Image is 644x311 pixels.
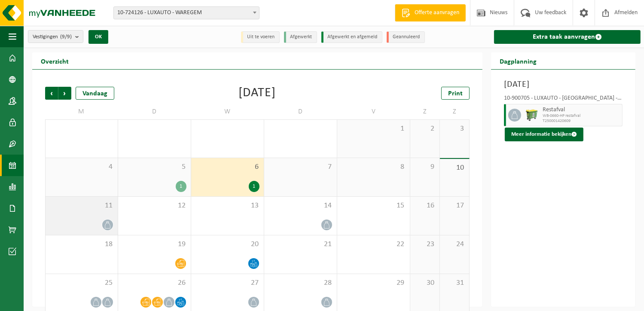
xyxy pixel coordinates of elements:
span: 1 [342,124,406,134]
span: 15 [342,201,406,210]
td: W [191,104,264,119]
h2: Dagplanning [491,52,545,69]
span: Vorige [45,87,58,100]
span: 12 [122,201,186,210]
li: Afgewerkt [284,31,317,43]
span: 10-724126 - LUXAUTO - WAREGEM [114,7,259,19]
span: 18 [50,240,113,249]
button: Meer informatie bekijken [505,128,583,141]
span: 22 [342,240,406,249]
img: WB-0660-HPE-GN-50 [525,109,538,122]
span: 3 [444,124,465,134]
li: Afgewerkt en afgemeld [321,31,382,43]
span: 14 [269,201,333,210]
span: Offerte aanvragen [412,9,461,17]
td: D [264,104,337,119]
span: 2 [415,124,435,134]
span: Vestigingen [33,30,72,43]
span: 10 [444,163,465,173]
span: WB-0660-HP restafval [543,113,620,119]
td: Z [440,104,470,119]
span: 26 [122,278,186,288]
count: (9/9) [60,34,72,40]
span: Volgende [58,87,71,100]
span: Restafval [543,107,620,113]
td: Z [410,104,440,119]
span: 10-724126 - LUXAUTO - WAREGEM [113,6,259,19]
span: 9 [415,162,435,172]
td: D [118,104,191,119]
span: 5 [122,162,186,172]
span: 21 [269,240,333,249]
span: 13 [195,201,259,210]
h2: Overzicht [32,52,77,69]
span: 28 [50,124,113,134]
div: [DATE] [239,87,276,100]
span: 24 [444,240,465,249]
span: 4 [50,162,113,172]
span: 27 [195,278,259,288]
a: Extra taak aanvragen [494,30,641,44]
td: M [45,104,118,119]
button: OK [89,30,108,44]
div: 10-900705 - LUXAUTO - [GEOGRAPHIC_DATA] - [GEOGRAPHIC_DATA] [504,95,623,104]
span: T250001420609 [543,119,620,124]
span: 8 [342,162,406,172]
span: 6 [195,162,259,172]
a: Offerte aanvragen [395,4,466,21]
span: 20 [195,240,259,249]
span: 17 [444,201,465,210]
span: 19 [122,240,186,249]
span: 30 [415,278,435,288]
div: 1 [249,181,259,192]
span: 16 [415,201,435,210]
div: 1 [176,181,186,192]
div: Vandaag [76,87,114,100]
span: 31 [444,278,465,288]
span: 29 [122,124,186,134]
td: V [337,104,410,119]
span: 11 [50,201,113,210]
span: 7 [269,162,333,172]
a: Print [441,87,470,100]
h3: [DATE] [504,78,623,91]
span: 25 [50,278,113,288]
span: 31 [269,124,333,134]
li: Uit te voeren [241,31,280,43]
span: 29 [342,278,406,288]
span: 23 [415,240,435,249]
span: 28 [269,278,333,288]
li: Geannuleerd [387,31,425,43]
button: Vestigingen(9/9) [28,30,83,43]
span: Print [448,90,463,97]
span: 30 [195,124,259,134]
